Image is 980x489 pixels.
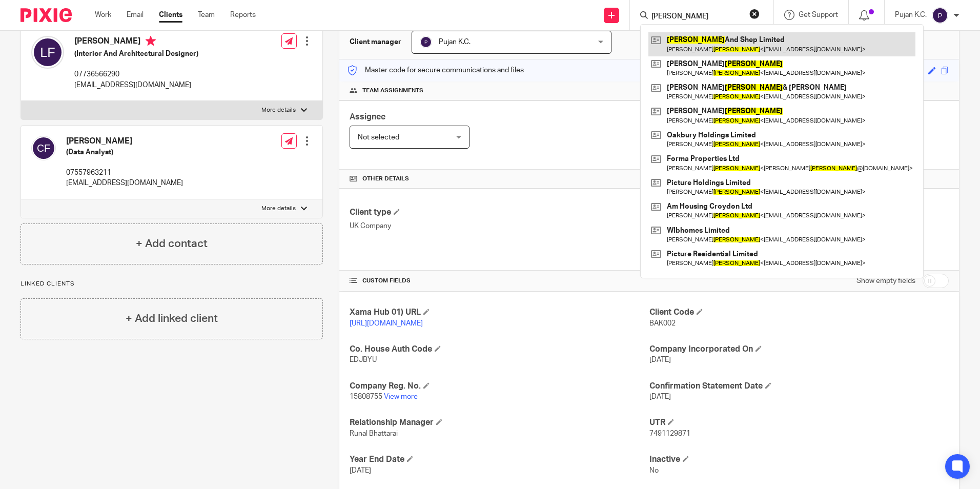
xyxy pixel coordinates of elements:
span: EDJBYU [350,356,377,363]
a: Clients [159,10,182,20]
h4: CUSTOM FIELDS [350,277,649,285]
p: [EMAIL_ADDRESS][DOMAIN_NAME] [66,178,183,188]
p: More details [261,106,296,114]
p: Pujan K.C. [895,10,927,20]
a: Work [95,10,111,20]
span: Pujan K.C. [439,38,471,46]
i: Primary [146,36,156,46]
p: 07736566290 [74,69,198,79]
p: More details [261,205,296,213]
img: Pixie [21,8,72,22]
p: [EMAIL_ADDRESS][DOMAIN_NAME] [74,80,198,90]
p: Master code for secure communications and files [347,65,524,75]
img: svg%3E [932,7,948,24]
span: 15808755 [350,393,382,400]
span: Team assignments [362,87,423,95]
span: Assignee [350,113,385,121]
span: Get Support [799,11,838,18]
a: Team [198,10,215,20]
h4: Inactive [649,454,949,465]
input: Search [650,12,743,22]
img: svg%3E [31,36,64,69]
span: [DATE] [649,393,671,400]
h4: Relationship Manager [350,417,649,428]
span: Runal Bhattarai [350,430,398,437]
p: UK Company [350,221,649,231]
span: No [649,467,659,474]
label: Show empty fields [856,276,915,286]
h4: [PERSON_NAME] [74,36,198,49]
h5: (Interior And Architectural Designer) [74,49,198,59]
h4: Company Incorporated On [649,344,949,355]
h4: Year End Date [350,454,649,465]
h4: Client Code [649,307,949,318]
button: Clear [749,9,760,19]
h4: + Add contact [136,236,208,252]
span: BAK002 [649,320,676,327]
a: Email [127,10,144,20]
h4: [PERSON_NAME] [66,136,183,147]
img: svg%3E [31,136,56,160]
span: Other details [362,175,409,183]
h4: Confirmation Statement Date [649,381,949,392]
a: View more [384,393,418,400]
h4: Client type [350,207,649,218]
h3: Client manager [350,37,401,47]
h4: UTR [649,417,949,428]
span: Not selected [358,134,399,141]
p: Linked clients [21,280,323,288]
span: 7491129871 [649,430,690,437]
span: [DATE] [350,467,371,474]
h4: Xama Hub 01) URL [350,307,649,318]
a: Reports [230,10,256,20]
h4: + Add linked client [126,311,218,327]
h5: (Data Analyst) [66,147,183,157]
p: 07557963211 [66,168,183,178]
img: svg%3E [420,36,432,48]
h4: Co. House Auth Code [350,344,649,355]
span: [DATE] [649,356,671,363]
h4: Company Reg. No. [350,381,649,392]
a: [URL][DOMAIN_NAME] [350,320,423,327]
